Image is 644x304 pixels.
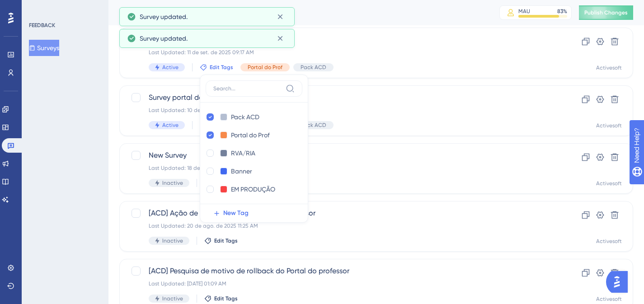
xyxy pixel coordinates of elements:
span: Edit Tags [214,295,238,302]
input: New Tag [231,148,267,159]
input: New Tag [231,184,277,195]
div: Activesoft [596,180,622,187]
span: Portal do Prof [248,64,282,71]
span: Inactive [162,179,183,187]
span: Inactive [162,237,183,244]
span: Envie seu feedback - Portal do Professor [149,34,531,45]
span: Active [162,122,179,129]
div: MAU [518,8,530,15]
button: Surveys [29,40,59,56]
button: Edit Tags [204,237,238,244]
div: Activesoft [596,64,622,71]
span: Survey updated. [140,11,188,22]
span: Survey portal do professor [149,92,531,103]
input: New Tag [231,202,267,213]
span: Inactive [162,295,183,302]
div: Activesoft [596,238,622,245]
span: Edit Tags [214,237,238,244]
button: Publish Changes [579,5,633,20]
span: New Survey [149,150,531,161]
input: Search... [213,85,282,92]
span: Pack ACD [301,64,326,71]
span: [ACD] Ação de recrutamento - Portal do professor [149,208,531,219]
span: Active [162,64,179,71]
input: New Tag [231,166,267,177]
span: Publish Changes [584,9,628,16]
span: [ACD] Pesquisa de motivo de rollback do Portal do professor [149,266,531,276]
input: New Tag [231,130,272,141]
div: FEEDBACK [29,22,55,29]
span: Edit Tags [210,64,233,71]
span: Survey updated. [140,33,188,44]
iframe: UserGuiding AI Assistant Launcher [606,268,633,295]
button: Edit Tags [200,64,233,71]
div: Last Updated: 11 de set. de 2025 09:17 AM [149,49,531,56]
span: Need Help? [21,2,56,13]
button: Edit Tags [204,295,238,302]
div: Last Updated: [DATE] 01:09 AM [149,280,531,287]
span: Pack ACD [301,122,326,129]
button: New Tag [206,204,308,222]
div: Activesoft [596,295,622,303]
div: Last Updated: 10 de set. de 2025 02:48 PM [149,107,531,114]
div: Surveys [119,6,477,19]
div: Activesoft [596,122,622,129]
span: New Tag [223,208,249,219]
input: New Tag [231,112,267,123]
div: Last Updated: 18 de ago. de 2025 04:51 PM [149,164,531,172]
div: 83 % [557,8,567,15]
div: Last Updated: 20 de ago. de 2025 11:25 AM [149,222,531,229]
